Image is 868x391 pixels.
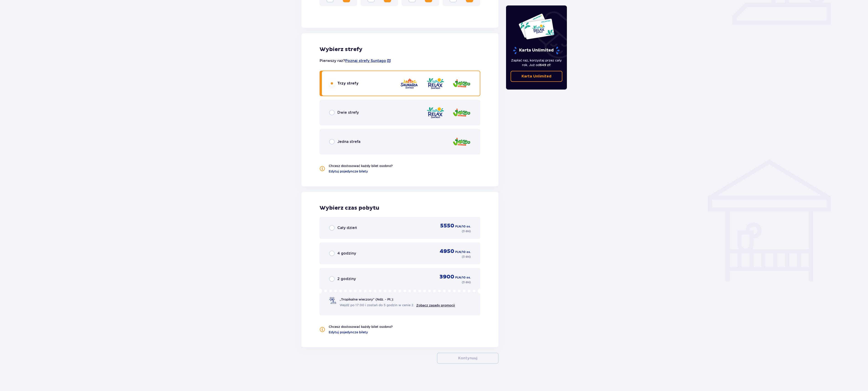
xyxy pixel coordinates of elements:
p: Wybierz czas pobytu [320,205,480,211]
p: PLN [455,250,461,254]
img: zone logo [452,77,471,90]
p: Chcesz dostosować każdy bilet osobno? [329,164,393,168]
p: ( 3 dni ) [462,255,471,259]
p: 4 godziny [337,251,356,256]
p: Wybierz strefy [320,46,480,53]
p: Karta Unlimited [513,46,560,54]
p: / 10 os. [461,224,471,229]
img: zone logo [452,106,471,119]
a: Poznaj strefy Suntago [345,58,386,63]
p: Cały dzień [337,225,357,230]
p: Pierwszy raz? [320,58,391,63]
p: ( 3 dni ) [462,280,471,284]
button: Kontynuuj [437,353,499,364]
a: Karta Unlimited [511,71,563,82]
img: zone logo [426,77,444,90]
p: „Tropikalne wieczory" (Ndz. - Pt.): [340,297,394,302]
p: 3900 [439,273,454,280]
p: 2 godziny [337,276,356,281]
p: 4950 [440,248,454,255]
img: zone logo [400,77,418,90]
p: Zapłać raz, korzystaj przez cały rok. Już od ! [511,58,563,67]
p: Chcesz dostosować każdy bilet osobno? [329,324,393,329]
p: Jedna strefa [337,139,360,144]
img: zone logo [426,106,444,119]
p: 5550 [440,222,454,229]
span: 649 zł [540,63,550,67]
p: Trzy strefy [337,81,359,86]
p: / 10 os. [461,250,471,254]
p: / 10 os. [461,275,471,280]
a: Zobacz zasady promocji [416,304,455,307]
p: Kontynuuj [458,356,477,361]
a: Edytuj pojedyncze bilety [329,330,368,334]
a: Edytuj pojedyncze bilety [329,169,368,174]
p: PLN [455,224,461,229]
p: PLN [455,275,461,280]
p: Karta Unlimited [522,74,551,79]
span: Wejdź po 17:00 i zostań do 5 godzin w cenie 2. [340,303,414,307]
p: Dwie strefy [337,110,359,115]
p: ( 3 dni ) [462,229,471,233]
img: zone logo [452,135,471,148]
